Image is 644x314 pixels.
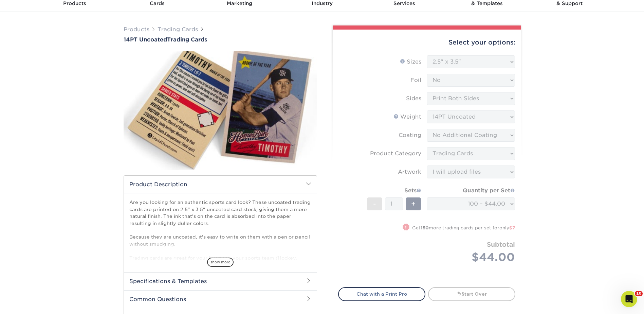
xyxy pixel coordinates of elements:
[338,287,425,301] a: Chat with a Print Pro
[621,291,637,307] iframe: Intercom live chat
[124,26,149,33] a: Products
[124,43,317,177] img: 14PT Uncoated 01
[129,199,311,275] p: Are you looking for an authentic sports card look? These uncoated trading cards are printed on 2....
[124,36,317,43] a: 14PT UncoatedTrading Cards
[428,287,515,301] a: Start Over
[124,36,167,43] span: 14PT Uncoated
[635,291,643,296] span: 10
[124,290,317,308] h2: Common Questions
[124,36,317,43] h1: Trading Cards
[124,176,317,193] h2: Product Description
[124,272,317,290] h2: Specifications & Templates
[158,26,198,33] a: Trading Cards
[338,30,515,55] div: Select your options:
[207,258,234,267] span: show more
